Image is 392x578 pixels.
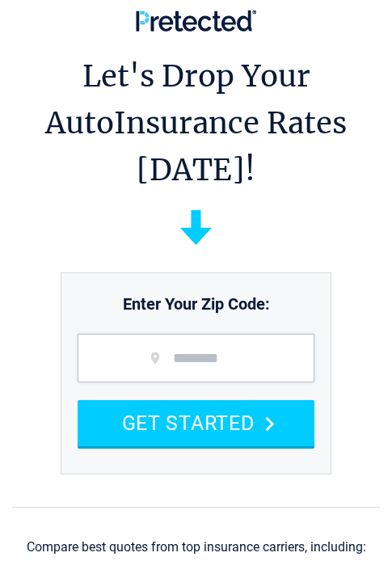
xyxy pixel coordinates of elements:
div: Compare best quotes from top insurance carriers, including: [27,540,366,555]
h1: Let's Drop Your Auto Insurance Rates [DATE]! [12,53,380,194]
p: Enter Your Zip Code: [61,277,331,316]
img: Pretected Logo [136,10,256,32]
input: zip code [78,334,314,382]
button: GET STARTED [78,400,314,446]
